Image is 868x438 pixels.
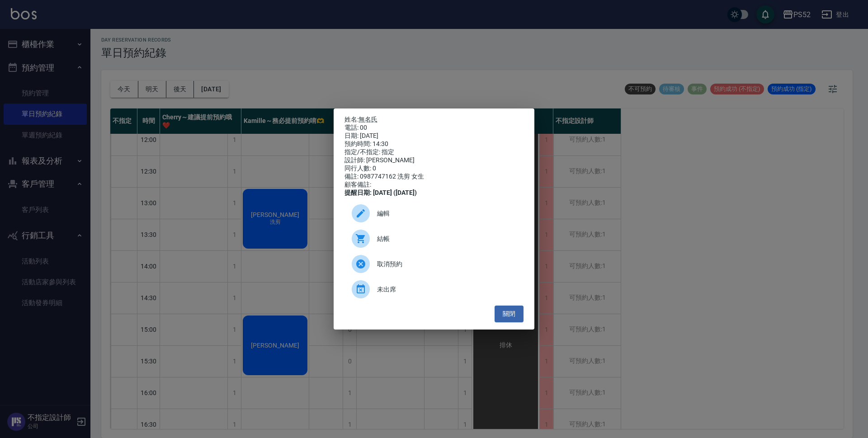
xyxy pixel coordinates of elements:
[344,251,524,277] div: 取消預約
[344,277,524,302] div: 未出席
[344,140,524,148] div: 預約時間: 14:30
[344,165,524,173] div: 同行人數: 0
[344,124,524,132] div: 電話: 00
[344,226,524,251] a: 結帳
[344,181,524,189] div: 顧客備註:
[344,116,524,124] p: 姓名:
[344,189,524,197] div: 提醒日期: [DATE] ([DATE])
[359,116,377,123] a: 無名氏
[344,156,524,165] div: 設計師: [PERSON_NAME]
[377,259,516,269] span: 取消預約
[344,201,524,226] div: 編輯
[344,132,524,140] div: 日期: [DATE]
[377,234,516,244] span: 結帳
[344,148,524,156] div: 指定/不指定: 指定
[377,209,516,218] span: 編輯
[377,285,516,294] span: 未出席
[344,173,524,181] div: 備註: 0987747162 洗剪 女生
[495,306,524,322] button: 關閉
